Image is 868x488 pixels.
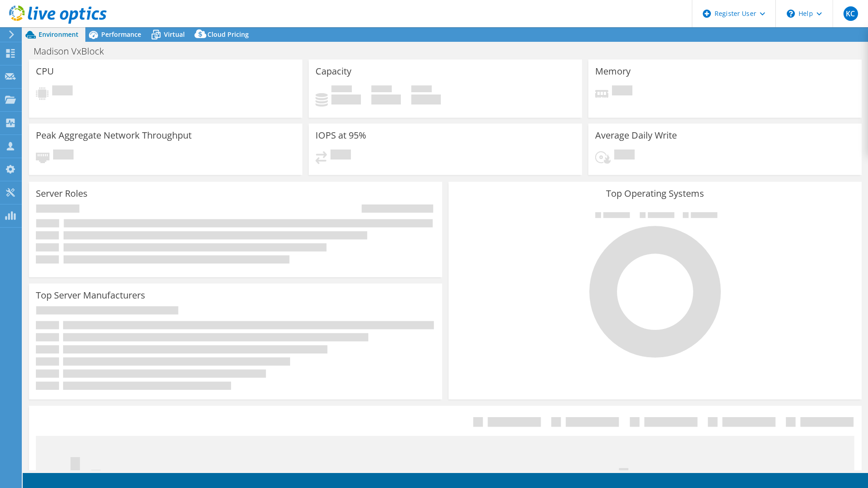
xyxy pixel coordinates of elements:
h3: CPU [36,66,54,76]
h4: 0 GiB [411,95,441,105]
h3: Capacity [316,66,351,76]
span: Pending [52,85,73,98]
span: Pending [614,149,635,162]
svg: \n [787,10,795,18]
h3: IOPS at 95% [316,130,366,140]
span: Used [331,85,352,95]
h4: 0 GiB [371,95,401,105]
h3: Server Roles [36,189,88,199]
span: Cloud Pricing [207,30,249,39]
span: Pending [53,149,74,162]
span: Pending [330,149,351,162]
h3: Peak Aggregate Network Throughput [36,130,192,140]
span: Free [371,85,392,95]
h3: Top Operating Systems [455,189,855,199]
h4: 0 GiB [331,95,361,105]
h3: Memory [595,66,631,76]
span: Total [411,85,432,95]
span: Environment [39,30,79,39]
span: Pending [612,85,632,98]
span: KC [843,6,858,21]
span: Virtual [164,30,185,39]
span: Performance [101,30,141,39]
h3: Average Daily Write [595,130,677,140]
h3: Top Server Manufacturers [36,290,145,300]
h1: Madison VxBlock [30,46,118,56]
